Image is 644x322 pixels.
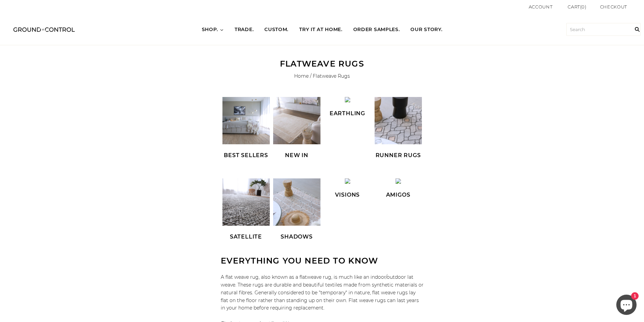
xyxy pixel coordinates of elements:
[259,20,294,39] a: CUSTOM.
[202,26,218,33] span: SHOP.
[273,233,320,240] h3: Shadows
[348,20,405,39] a: ORDER SAMPLES.
[222,233,270,240] h3: Satellite
[273,140,320,159] a: New In
[294,73,309,79] a: Home
[221,256,424,266] h2: Everything you need to know
[235,26,254,33] span: TRADE.
[581,4,585,9] span: 0
[222,178,270,226] img: KARMA_WEAVE_CHARCOAL_OH_3_320x320_crop_center.jpg
[109,59,535,69] h1: Flatweave Rugs
[299,26,342,33] span: TRY IT AT HOME.
[273,178,320,226] img: thumbnail_image_320x320_crop_center.png
[375,152,422,159] h3: Runner Rugs
[568,4,580,9] span: Cart
[222,97,270,144] img: GEMINI_CREAM_2_320x320_crop_center.jpg
[568,3,587,10] a: Cart(0)
[375,192,422,198] h3: Amigos
[222,221,270,240] a: Satellite
[264,26,288,33] span: CUSTOM.
[566,23,641,36] input: Search
[273,221,320,240] a: Shadows
[310,73,311,79] span: /
[324,98,371,117] a: Earthling
[273,97,320,144] img: ATHENA_ARCH_WEAVE_-_CROP_5_320x320_crop_center.jpg
[353,26,400,33] span: ORDER SAMPLES.
[222,140,270,159] a: Best Sellers
[345,97,350,102] img: RIVER_WEAVE_BLACK_CROP_3_320x320_crop_center.jpg
[375,97,422,144] img: ASHES_WEAVE_RUNNER_2_320x320_crop_center.jpg
[375,179,422,198] a: Amigos
[273,152,320,159] h3: New In
[294,20,348,39] a: TRY IT AT HOME.
[324,179,371,198] a: Visions
[324,110,371,117] h3: Earthling
[410,26,442,33] span: OUR STORY.
[375,140,422,159] a: Runner Rugs
[529,4,553,9] a: Account
[345,178,350,184] img: HONEYCOMB_CREAM_CROP_2_320x320_crop_center.jpg
[630,14,644,45] input: Search
[221,273,424,312] p: A flat weave rug, also known as a flatweave rug, is much like an indoor/outdoor lat weave. These ...
[405,20,448,39] a: OUR STORY.
[313,73,350,79] span: Flatweave Rugs
[229,20,259,39] a: TRADE.
[614,295,639,317] inbox-online-store-chat: Shopify online store chat
[222,152,270,159] h3: Best Sellers
[324,192,371,198] h3: Visions
[196,20,230,39] a: SHOP.
[396,178,401,184] img: ODETTA_CLOSE_UP_2_320x320_crop_center.jpg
